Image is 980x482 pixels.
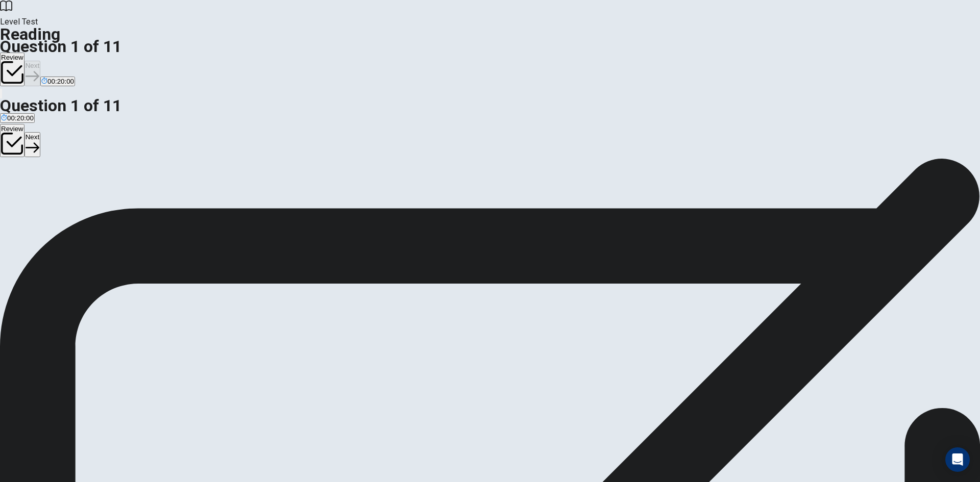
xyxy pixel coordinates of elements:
span: 00:20:00 [7,114,34,122]
button: 00:20:00 [40,77,75,86]
button: Next [24,61,40,86]
div: Open Intercom Messenger [945,447,970,472]
button: Next [24,132,40,157]
span: 00:20:00 [47,78,74,85]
